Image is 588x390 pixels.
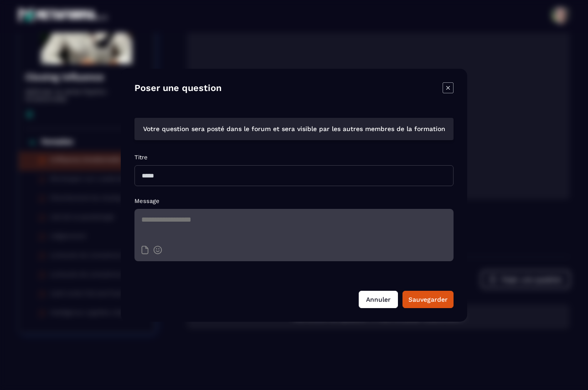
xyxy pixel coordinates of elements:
button: Annuler [359,291,398,308]
div: Sauvegarder [408,295,448,304]
h4: Poser une question [134,82,222,95]
button: Sauvegarder [402,291,454,308]
p: Votre question sera posté dans le forum et sera visible par les autres membres de la formation [134,125,454,133]
p: Message [134,198,454,204]
p: Titre [134,154,454,161]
